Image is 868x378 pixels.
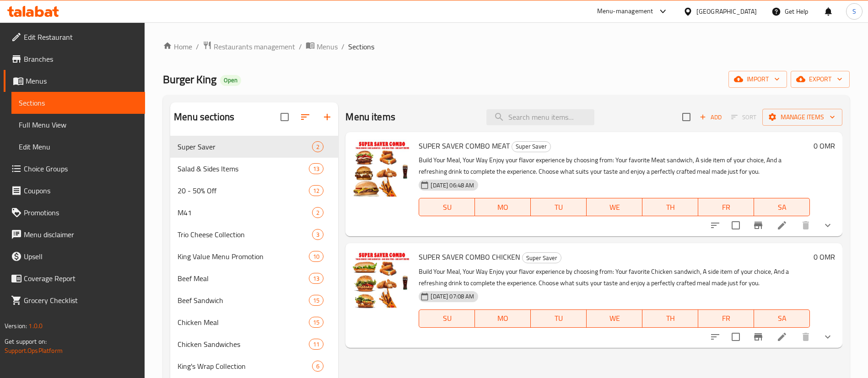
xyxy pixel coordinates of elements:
[642,309,698,328] button: TH
[696,6,757,16] div: [GEOGRAPHIC_DATA]
[309,340,323,349] span: 11
[11,114,145,136] a: Full Menu View
[312,141,323,152] div: items
[345,110,395,124] h2: Menu items
[776,220,787,231] a: Edit menu item
[728,71,787,88] button: import
[24,229,138,240] span: Menu disclaimer
[419,266,810,289] p: Build Your Meal, Your Way Enjoy your flavor experience by choosing from: Your favorite Chicken sa...
[475,198,531,216] button: MO
[646,201,695,214] span: TH
[178,273,309,284] span: Beef Meal
[309,296,323,305] span: 15
[275,107,294,127] span: Select all sections
[19,141,138,152] span: Edit Menu
[309,273,323,284] div: items
[4,202,145,224] a: Promotions
[479,201,527,214] span: MO
[170,311,338,333] div: Chicken Meal15
[309,251,323,262] div: items
[24,163,138,174] span: Choice Groups
[758,201,806,214] span: SA
[817,214,839,236] button: show more
[531,309,587,328] button: TU
[747,214,769,236] button: Branch-specific-item
[758,312,806,325] span: SA
[163,41,850,53] nav: breadcrumb
[312,207,323,218] div: items
[309,317,323,328] div: items
[313,143,323,151] span: 2
[317,41,338,52] span: Menus
[4,289,145,311] a: Grocery Checklist
[178,229,312,240] div: Trio Cheese Collection
[852,6,856,16] span: S
[795,214,817,236] button: delete
[798,74,842,85] span: export
[419,309,475,328] button: SU
[19,97,138,108] span: Sections
[309,318,323,327] span: 15
[312,361,323,372] div: items
[26,75,138,86] span: Menus
[4,245,145,267] a: Upsell
[163,69,216,90] span: Burger King
[11,136,145,158] a: Edit Menu
[5,335,47,347] span: Get support on:
[531,198,587,216] button: TU
[174,110,234,124] h2: Menu sections
[24,273,138,284] span: Coverage Report
[762,109,842,126] button: Manage items
[178,361,312,372] span: King's Wrap Collection
[736,74,780,85] span: import
[353,250,411,309] img: SUPER SAVER COMBO CHICKEN
[312,229,323,240] div: items
[5,320,27,332] span: Version:
[4,48,145,70] a: Branches
[163,41,192,52] a: Home
[178,317,309,328] span: Chicken Meal
[590,312,639,325] span: WE
[170,158,338,180] div: Salad & Sides Items13
[178,339,309,350] span: Chicken Sandwiches
[309,295,323,306] div: items
[203,41,295,53] a: Restaurants management
[309,252,323,261] span: 10
[512,141,551,152] div: Super Saver
[178,251,309,262] span: King Value Menu Promotion
[698,309,754,328] button: FR
[427,181,478,190] span: [DATE] 06:48 AM
[4,267,145,289] a: Coverage Report
[214,41,295,52] span: Restaurants management
[178,207,312,218] span: M41
[419,250,520,264] span: SUPER SAVER COMBO CHICKEN
[696,110,725,124] button: Add
[353,139,411,198] img: SUPER SAVER COMBO MEAT
[178,163,309,174] div: Salad & Sides Items
[170,180,338,202] div: 20 - 50% Off12
[24,32,138,43] span: Edit Restaurant
[486,109,594,125] input: search
[475,309,531,328] button: MO
[28,320,43,332] span: 1.0.0
[776,331,787,342] a: Edit menu item
[726,216,745,235] span: Select to update
[309,274,323,283] span: 13
[178,185,309,196] div: 20 - 50% Off
[313,362,323,371] span: 6
[170,355,338,377] div: King's Wrap Collection6
[704,214,726,236] button: sort-choices
[747,326,769,348] button: Branch-specific-item
[814,139,835,152] h6: 0 OMR
[178,295,309,306] span: Beef Sandwich
[725,110,762,124] span: Select section first
[170,136,338,158] div: Super Saver2
[814,250,835,263] h6: 0 OMR
[24,295,138,306] span: Grocery Checklist
[170,333,338,355] div: Chicken Sandwiches11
